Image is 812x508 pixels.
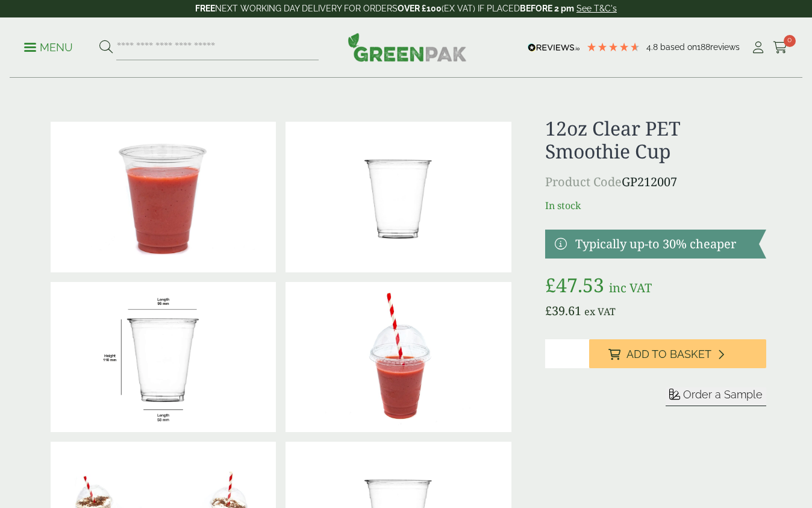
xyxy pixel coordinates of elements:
strong: BEFORE 2 pm [520,4,574,13]
p: Menu [24,40,73,55]
strong: FREE [195,4,215,13]
img: 12oz PET Smoothie Cup With Raspberry Smoothie With Domed Lid With Hole And Straw [286,282,511,433]
button: Order a Sample [666,387,766,406]
span: 0 [784,35,796,47]
bdi: 39.61 [545,303,581,319]
span: £ [545,303,552,319]
a: Menu [24,40,73,52]
button: Add to Basket [589,339,766,368]
span: reviews [710,42,740,52]
span: Add to Basket [626,348,711,361]
a: See T&C's [576,4,617,13]
bdi: 47.53 [545,272,604,298]
span: Based on [660,42,697,52]
i: My Account [751,42,766,54]
span: ex VAT [584,305,616,318]
p: In stock [545,198,766,213]
strong: OVER £100 [398,4,442,13]
a: 0 [773,39,788,57]
img: GreenPak Supplies [348,33,467,61]
img: 12oz Smoothie [51,282,276,433]
span: Product Code [545,174,622,190]
p: GP212007 [545,173,766,191]
div: 4.79 Stars [586,42,640,52]
span: Order a Sample [683,388,763,401]
img: REVIEWS.io [528,43,580,52]
span: 4.8 [646,42,660,52]
span: £ [545,272,556,298]
span: 188 [697,42,710,52]
span: inc VAT [609,280,652,296]
i: Cart [773,42,788,54]
h1: 12oz Clear PET Smoothie Cup [545,117,766,163]
img: 12oz Clear PET Smoothie Cup 0 [286,122,511,272]
img: 12oz PET Smoothie Cup With Raspberry Smoothie No Lid [51,122,276,272]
